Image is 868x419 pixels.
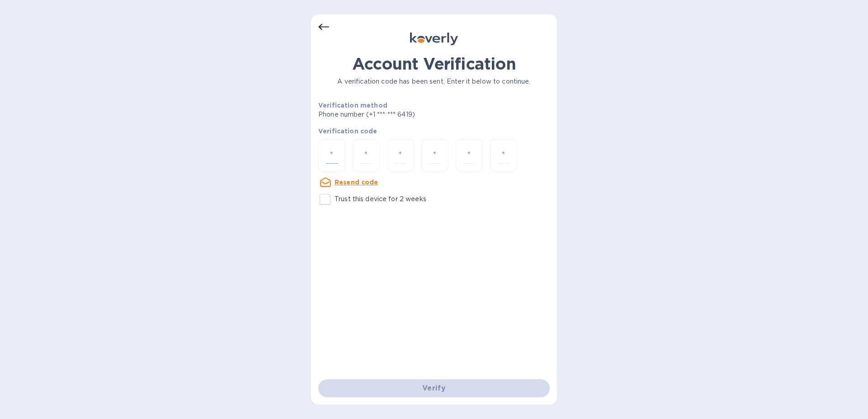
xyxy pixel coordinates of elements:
h1: Account Verification [318,54,550,73]
u: Resend code [335,179,378,186]
p: A verification code has been sent. Enter it below to continue. [318,77,550,86]
p: Phone number (+1 *** *** 6419) [318,110,484,119]
b: Verification method [318,102,387,109]
p: Verification code [318,127,550,136]
p: Trust this device for 2 weeks [335,194,426,204]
